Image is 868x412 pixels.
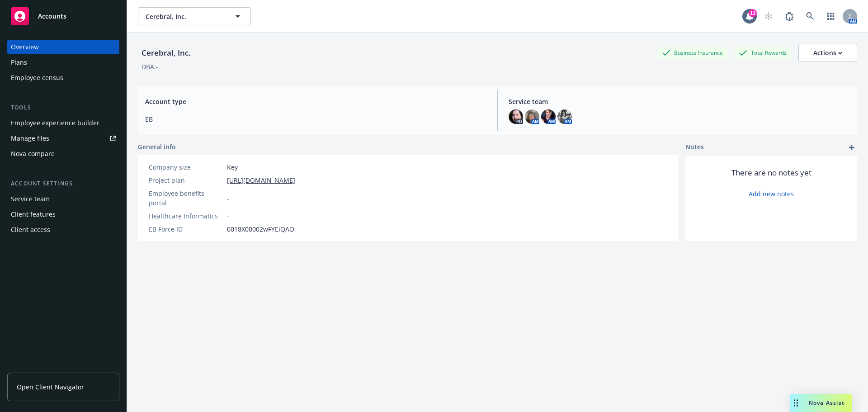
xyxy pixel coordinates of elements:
[7,116,119,130] a: Employee experience builder
[11,223,50,237] div: Client access
[7,179,119,188] div: Account settings
[11,40,39,54] div: Overview
[149,175,223,185] div: Project plan
[759,7,778,25] a: Start snowing
[11,55,27,70] div: Plans
[149,224,223,234] div: EB Force ID
[790,394,852,412] button: Nova Assist
[138,7,251,25] button: Cerebral, Inc.
[801,7,819,25] a: Search
[509,109,523,124] img: photo
[7,192,119,206] a: Service team
[38,13,66,20] span: Accounts
[227,175,295,185] a: [URL][DOMAIN_NAME]
[731,167,811,178] span: There are no notes yet
[780,7,798,25] a: Report a Bug
[749,9,757,17] div: 13
[142,62,158,71] div: DBA: -
[149,189,223,208] div: Employee benefits portal
[11,131,49,146] div: Manage files
[798,44,857,62] button: Actions
[227,224,294,234] span: 0018X00002wFYEiQAO
[7,223,119,237] a: Client access
[146,12,224,21] span: Cerebral, Inc.
[227,162,238,172] span: Key
[557,109,572,124] img: photo
[11,207,56,222] div: Client features
[7,207,119,222] a: Client features
[149,162,223,172] div: Company size
[846,142,857,153] a: add
[145,114,486,124] span: EB
[227,211,229,221] span: -
[809,399,844,407] span: Nova Assist
[749,189,794,199] a: Add new notes
[7,55,119,70] a: Plans
[822,7,840,25] a: Switch app
[149,211,223,221] div: Healthcare Informatics
[227,194,229,203] span: -
[541,109,556,124] img: photo
[685,142,704,153] span: Notes
[138,47,194,59] div: Cerebral, Inc.
[7,147,119,161] a: Nova compare
[7,40,119,54] a: Overview
[7,131,119,146] a: Manage files
[17,382,84,392] span: Open Client Navigator
[7,103,119,112] div: Tools
[11,147,55,161] div: Nova compare
[735,47,791,58] div: Total Rewards
[813,44,842,62] div: Actions
[7,4,119,29] a: Accounts
[145,97,486,106] span: Account type
[11,116,99,130] div: Employee experience builder
[509,97,850,106] span: Service team
[138,142,176,152] span: General info
[525,109,539,124] img: photo
[11,192,50,206] div: Service team
[790,394,802,412] div: Drag to move
[7,71,119,85] a: Employee census
[658,47,727,58] div: Business Insurance
[11,71,63,85] div: Employee census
